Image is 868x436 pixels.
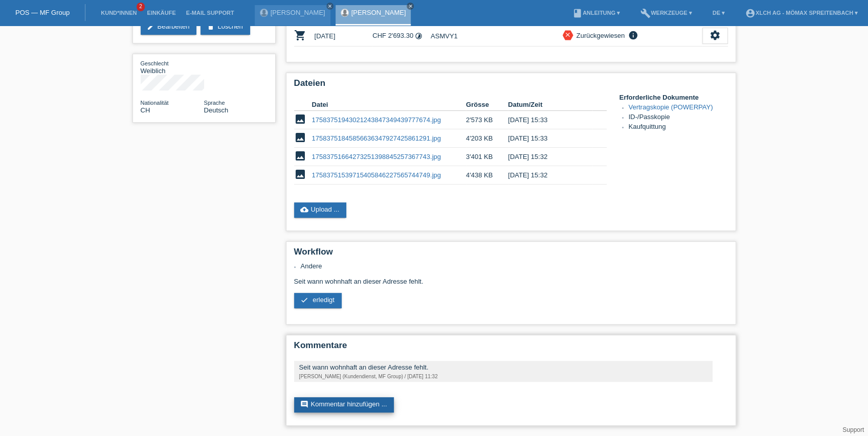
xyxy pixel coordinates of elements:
[508,129,592,148] td: [DATE] 15:33
[312,171,441,179] a: 17583751539715405846227565744749.jpg
[508,99,592,111] th: Datum/Zeit
[842,426,864,433] a: Support
[181,10,239,16] a: E-Mail Support
[294,262,728,316] div: Seit wann wohnhaft an dieser Adresse fehlt.
[312,116,441,124] a: 17583751943021243847349439777674.jpg
[313,296,335,304] span: erledigt
[141,60,169,66] span: Geschlecht
[141,106,150,114] span: Schweiz
[508,166,592,185] td: [DATE] 15:32
[431,26,563,47] td: ASMVY1
[141,19,197,35] a: editBearbeiten
[300,400,308,408] i: comment
[466,111,508,129] td: 2'573 KB
[466,129,508,148] td: 4'203 KB
[372,26,431,47] td: CHF 2'693.30
[299,363,707,371] div: Seit wann wohnhaft an dieser Adresse fehlt.
[508,148,592,166] td: [DATE] 15:32
[142,10,181,16] a: Einkäufe
[294,340,728,356] h2: Kommentare
[204,100,225,106] span: Sprache
[294,113,306,125] i: image
[635,10,697,16] a: buildWerkzeuge ▾
[96,10,142,16] a: Kund*innen
[326,3,333,10] a: close
[745,8,755,18] i: account_circle
[351,9,406,16] a: [PERSON_NAME]
[415,32,422,40] i: Fixe Raten - Zinsübernahme durch Kunde (12 Raten)
[312,99,466,111] th: Datei
[627,30,639,40] i: info
[294,131,306,144] i: image
[709,30,721,41] i: settings
[207,22,215,31] i: delete
[640,8,651,18] i: build
[315,26,373,47] td: [DATE]
[573,30,625,41] div: Zurückgewiesen
[294,168,306,180] i: image
[508,111,592,129] td: [DATE] 15:33
[137,3,145,11] span: 2
[629,113,728,123] li: ID-/Passkopie
[294,247,728,262] h2: Workflow
[707,10,730,16] a: DE ▾
[294,397,394,412] a: commentKommentar hinzufügen ...
[629,103,713,111] a: Vertragskopie (POWERPAY)
[204,106,229,114] span: Deutsch
[312,134,441,142] a: 17583751845856636347927425861291.jpg
[141,59,204,75] div: Weiblich
[466,148,508,166] td: 3'401 KB
[564,31,571,38] i: close
[629,123,728,132] li: Kaufquittung
[300,296,308,304] i: check
[407,3,414,10] a: close
[300,205,308,214] i: cloud_upload
[327,4,332,9] i: close
[147,22,155,31] i: edit
[572,8,583,18] i: book
[294,78,728,94] h2: Dateien
[201,19,250,35] a: deleteLöschen
[301,262,728,270] li: Andere
[740,10,863,16] a: account_circleXLCH AG - Mömax Spreitenbach ▾
[466,166,508,185] td: 4'438 KB
[294,29,306,41] i: POSP00027817
[294,150,306,162] i: image
[294,202,347,218] a: cloud_uploadUpload ...
[408,4,413,9] i: close
[466,99,508,111] th: Grösse
[15,9,70,16] a: POS — MF Group
[141,100,169,106] span: Nationalität
[299,374,707,379] div: [PERSON_NAME] (Kundendienst, MF Group) / [DATE] 11:32
[567,10,625,16] a: bookAnleitung ▾
[312,153,441,160] a: 17583751664273251398845257367743.jpg
[619,94,728,101] h4: Erforderliche Dokumente
[294,293,342,308] a: check erledigt
[271,9,325,16] a: [PERSON_NAME]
